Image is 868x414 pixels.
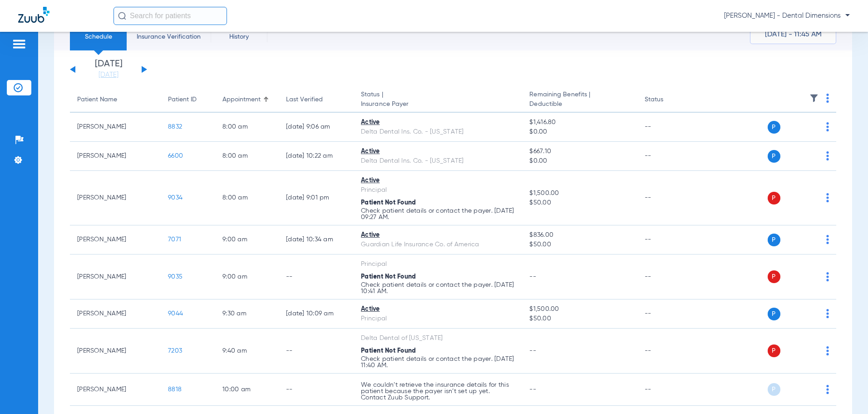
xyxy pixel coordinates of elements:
[361,282,515,294] p: Check patient details or contact the payer. [DATE] 10:41 AM.
[118,12,126,20] img: Search Icon
[529,240,630,249] span: $50.00
[70,299,161,329] td: [PERSON_NAME]
[361,382,515,401] p: We couldn’t retrieve the insurance details for this patient because the payer isn’t set up yet. C...
[361,240,515,249] div: Guardian Life Insurance Co. of America
[361,185,515,195] div: Principal
[168,153,183,159] span: 6600
[361,356,515,369] p: Check patient details or contact the payer. [DATE] 11:40 AM.
[12,39,26,50] img: hamburger-icon
[215,254,279,299] td: 9:00 AM
[826,272,829,281] img: group-dot-blue.svg
[168,95,197,105] div: Patient ID
[637,113,699,142] td: --
[529,304,630,314] span: $1,500.00
[637,142,699,171] td: --
[637,87,699,113] th: Status
[768,270,780,283] span: P
[361,208,515,220] p: Check patient details or contact the payer. [DATE] 09:27 AM.
[168,236,181,243] span: 7071
[215,142,279,171] td: 8:00 AM
[529,100,630,109] span: Deductible
[70,142,161,171] td: [PERSON_NAME]
[70,254,161,299] td: [PERSON_NAME]
[81,70,136,80] a: [DATE]
[823,370,868,414] iframe: Chat Widget
[806,235,815,244] img: x.svg
[637,171,699,225] td: --
[70,374,161,406] td: [PERSON_NAME]
[361,147,515,156] div: Active
[529,314,630,324] span: $50.00
[768,383,780,396] span: P
[768,308,780,320] span: P
[168,348,182,354] span: 7203
[826,151,829,160] img: group-dot-blue.svg
[826,235,829,244] img: group-dot-blue.svg
[279,299,354,329] td: [DATE] 10:09 AM
[361,348,416,354] span: Patient Not Found
[806,346,815,355] img: x.svg
[806,385,815,394] img: x.svg
[279,142,354,171] td: [DATE] 10:22 AM
[826,309,829,318] img: group-dot-blue.svg
[637,329,699,374] td: --
[529,156,630,166] span: $0.00
[529,274,536,280] span: --
[826,346,829,355] img: group-dot-blue.svg
[77,95,153,105] div: Patient Name
[637,299,699,329] td: --
[806,151,815,160] img: x.svg
[286,95,346,105] div: Last Verified
[361,259,515,269] div: Principal
[279,254,354,299] td: --
[168,274,182,280] span: 9035
[361,304,515,314] div: Active
[806,272,815,281] img: x.svg
[768,192,780,205] span: P
[361,100,515,109] span: Insurance Payer
[70,329,161,374] td: [PERSON_NAME]
[768,150,780,163] span: P
[637,225,699,254] td: --
[724,11,850,20] span: [PERSON_NAME] - Dental Dimensions
[361,156,515,166] div: Delta Dental Ins. Co. - [US_STATE]
[826,122,829,131] img: group-dot-blue.svg
[637,254,699,299] td: --
[215,113,279,142] td: 8:00 AM
[279,225,354,254] td: [DATE] 10:34 AM
[361,200,416,206] span: Patient Not Found
[286,95,323,105] div: Last Verified
[806,193,815,202] img: x.svg
[217,32,261,41] span: History
[81,60,136,80] li: [DATE]
[768,234,780,246] span: P
[361,176,515,185] div: Active
[168,195,182,201] span: 9034
[77,32,120,41] span: Schedule
[168,386,182,393] span: 8818
[77,95,117,105] div: Patient Name
[168,124,182,130] span: 8832
[529,127,630,137] span: $0.00
[279,374,354,406] td: --
[826,193,829,202] img: group-dot-blue.svg
[529,147,630,156] span: $667.10
[637,374,699,406] td: --
[529,348,536,354] span: --
[361,274,416,280] span: Patient Not Found
[809,94,819,103] img: filter.svg
[806,309,815,318] img: x.svg
[765,30,822,39] span: [DATE] - 11:45 AM
[826,94,829,103] img: group-dot-blue.svg
[768,344,780,357] span: P
[70,171,161,225] td: [PERSON_NAME]
[215,171,279,225] td: 8:00 AM
[522,87,637,113] th: Remaining Benefits |
[222,95,261,105] div: Appointment
[279,171,354,225] td: [DATE] 9:01 PM
[222,95,271,105] div: Appointment
[529,230,630,240] span: $836.00
[279,329,354,374] td: --
[529,189,630,198] span: $1,500.00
